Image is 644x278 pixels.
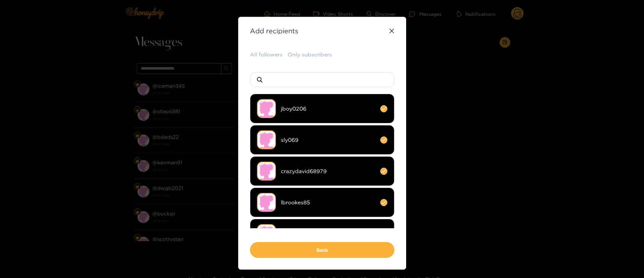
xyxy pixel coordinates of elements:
[250,242,394,258] button: Back
[257,162,276,181] img: no-avatar.png
[257,130,276,149] img: no-avatar.png
[257,193,276,212] img: no-avatar.png
[250,27,298,35] strong: Add recipients
[281,167,375,175] span: crazydavid68979
[257,224,276,243] img: no-avatar.png
[281,136,375,144] span: sly069
[281,199,375,206] span: lbrookes85
[250,51,283,58] button: All followers
[257,99,276,118] img: no-avatar.png
[288,51,332,58] button: Only subscribers
[281,105,375,113] span: jboy0206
